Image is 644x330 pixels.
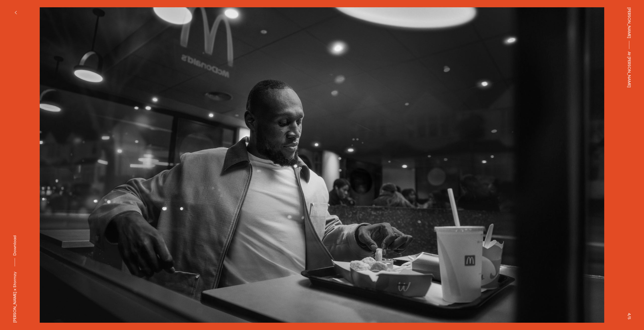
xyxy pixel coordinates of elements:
[12,235,17,256] span: Download
[626,52,632,87] span: At [PERSON_NAME]
[626,7,632,38] a: [PERSON_NAME]
[12,272,18,323] div: [PERSON_NAME] x Stormzy
[12,235,18,269] button: Download asset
